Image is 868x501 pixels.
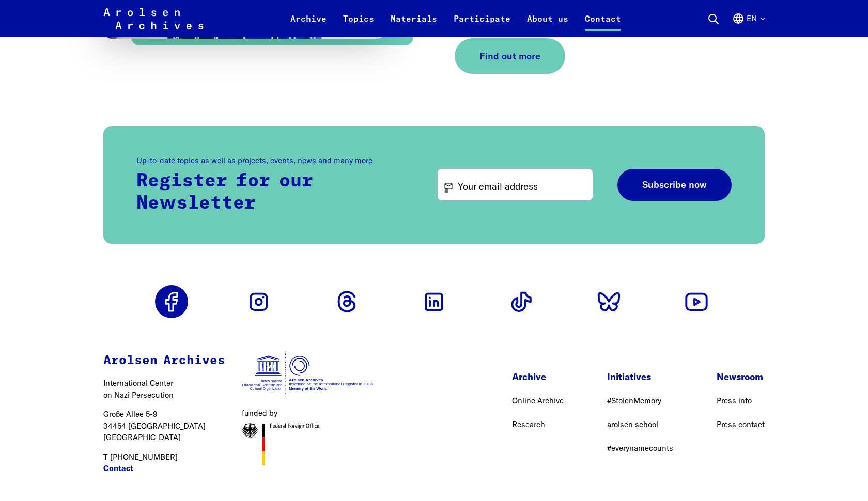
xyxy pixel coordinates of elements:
a: Press contact [717,419,765,429]
p: Initiatives [607,370,673,384]
a: #StolenMemory [607,396,661,405]
button: Subscribe now [617,169,732,201]
a: Go to Youtube profile [680,285,713,318]
p: T [PHONE_NUMBER] [103,451,225,475]
a: Go to Facebook profile [155,285,188,318]
a: Research [512,419,545,429]
strong: Arolsen Archives [103,354,225,367]
a: About us [519,12,577,37]
p: Archive [512,370,564,384]
a: #everynamecounts [607,443,673,453]
a: Participate [445,12,519,37]
nav: Primary [282,6,629,31]
a: Archive [282,12,335,37]
a: Find out more [455,38,565,74]
p: Register for our Newsletter [136,170,413,215]
a: Go to Bluesky profile [593,285,626,318]
span: Find out more [479,49,540,63]
span: Subscribe now [642,180,707,191]
a: Go to Linkedin profile [417,285,451,318]
a: arolsen school [607,419,658,429]
a: Go to Tiktok profile [505,285,538,318]
p: International Center on Nazi Persecution [103,378,225,401]
figcaption: funded by [242,408,374,419]
button: English, language selection [732,12,765,37]
p: Große Allee 5-9 34454 [GEOGRAPHIC_DATA] [GEOGRAPHIC_DATA] [103,409,225,444]
a: Go to Threads profile [330,285,363,318]
a: Press info [717,396,752,405]
a: Online Archive [512,396,564,405]
p: Newsroom [717,370,765,384]
a: Materials [382,12,445,37]
a: Topics [335,12,382,37]
nav: Footer [512,370,765,463]
a: Go to Instagram profile [242,285,275,318]
p: Up-to-date topics as well as projects, events, news and many more [136,155,413,167]
a: Contact [103,463,133,475]
a: Contact [577,12,629,37]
